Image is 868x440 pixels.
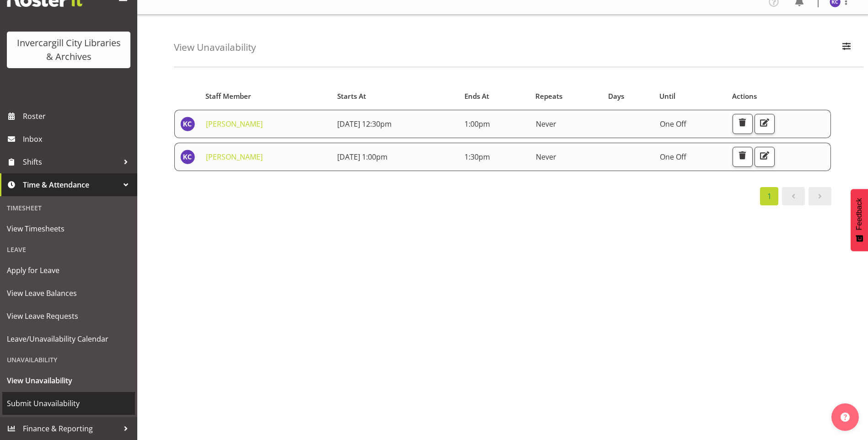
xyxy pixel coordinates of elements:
button: Delete Unavailability [733,114,753,134]
span: [DATE] 1:00pm [337,152,388,162]
span: Feedback [855,198,863,230]
span: Never [536,119,556,129]
span: Finance & Reporting [23,422,119,435]
span: 1:30pm [464,152,490,162]
span: View Leave Balances [7,286,130,300]
button: Edit Unavailability [755,147,775,167]
span: View Unavailability [7,374,130,387]
span: One Off [660,119,686,129]
span: Apply for Leave [7,263,130,277]
img: keyu-chen11672.jpg [180,117,195,131]
a: View Timesheets [2,217,135,240]
span: View Leave Requests [7,309,130,323]
span: Time & Attendance [23,178,119,192]
span: Days [608,91,624,102]
a: [PERSON_NAME] [206,152,263,162]
span: Roster [23,109,133,123]
a: Leave/Unavailability Calendar [2,327,135,350]
span: 1:00pm [464,119,490,129]
span: Staff Member [205,91,251,102]
span: Never [536,152,556,162]
a: [PERSON_NAME] [206,119,263,129]
span: Submit Unavailability [7,397,130,410]
div: Invercargill City Libraries & Archives [16,36,121,64]
button: Filter Employees [837,38,856,58]
div: Unavailability [2,350,135,369]
span: One Off [660,152,686,162]
span: Inbox [23,132,133,146]
a: Submit Unavailability [2,392,135,415]
span: Repeats [535,91,562,102]
div: Timesheet [2,199,135,217]
span: Actions [732,91,757,102]
a: View Leave Requests [2,305,135,327]
button: Delete Unavailability [733,147,753,167]
button: Edit Unavailability [755,114,775,134]
h4: View Unavailability [174,42,256,53]
span: Ends At [464,91,489,102]
span: Starts At [337,91,366,102]
a: Apply for Leave [2,259,135,282]
span: Leave/Unavailability Calendar [7,332,130,346]
a: View Unavailability [2,369,135,392]
span: Until [659,91,675,102]
img: help-xxl-2.png [841,413,850,422]
span: Shifts [23,155,119,169]
img: keyu-chen11672.jpg [180,150,195,164]
span: [DATE] 12:30pm [337,119,392,129]
span: View Timesheets [7,222,130,236]
a: View Leave Balances [2,282,135,305]
div: Leave [2,240,135,259]
button: Feedback - Show survey [851,189,868,251]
